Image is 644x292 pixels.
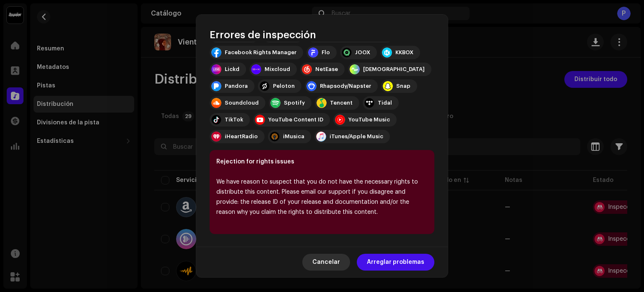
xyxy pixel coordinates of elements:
[330,134,383,139] font: iTunes/Apple Music
[320,83,371,89] font: Rhapsody/Napster
[363,66,425,72] font: [DEMOGRAPHIC_DATA]
[284,100,305,105] font: Spotify
[216,179,418,215] font: We have reason to suspect that you do not have the necessary rights to distribute this content. P...
[348,117,390,122] font: YouTube Music
[210,30,316,40] font: Errores de inspección
[330,100,353,105] font: Tencent
[225,50,296,55] font: Facebook Rights Manager
[322,50,330,55] font: Flo
[283,134,304,139] font: iMusica
[273,83,295,89] font: Peloton
[312,259,340,265] font: Cancelar
[268,117,323,122] font: YouTube Content ID
[378,100,392,105] font: Tidal
[367,259,424,265] font: Arreglar problemas
[225,83,248,89] font: Pandora
[225,66,239,72] font: Lickd
[225,117,243,122] font: TikTok
[395,50,413,55] font: KKBOX
[216,159,294,165] font: Rejection for rights issues
[315,66,338,72] font: NetEase
[302,254,350,271] button: Cancelar
[225,100,259,105] font: Soundcloud
[357,254,434,271] button: Arreglar problemas
[355,50,370,55] font: JOOX
[225,134,258,139] font: iHeartRadio
[265,66,290,72] font: Mixcloud
[396,83,410,89] font: Snap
